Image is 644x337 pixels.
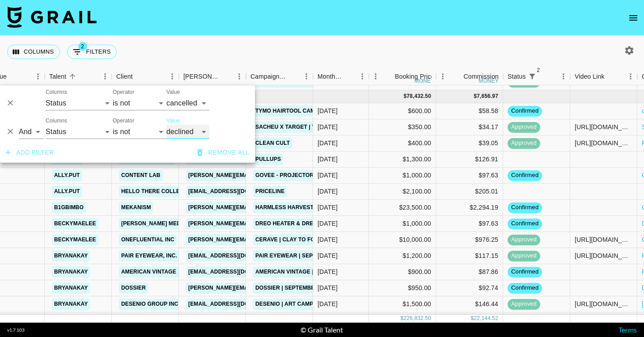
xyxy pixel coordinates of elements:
div: $1,300.00 [369,152,436,168]
a: bryanakay [52,266,90,278]
a: b1gbimbo [52,202,86,213]
div: $900.00 [369,264,436,280]
div: 226,832.50 [403,315,431,322]
div: $87.86 [436,264,503,280]
span: approved [508,236,540,244]
a: American Vintage [119,266,178,278]
span: approved [508,123,540,131]
div: 7,656.97 [477,93,498,100]
div: Campaign (Type) [246,68,313,85]
button: Menu [356,70,369,83]
div: $92.74 [436,280,503,296]
button: Sort [538,70,551,83]
div: $3,000.00 [369,312,436,329]
div: $39.05 [436,135,503,152]
a: OneFluential Inc [119,234,177,245]
a: beckymaelee [52,218,98,229]
label: Operator [113,88,134,96]
div: $97.63 [436,168,503,184]
button: Menu [165,70,179,83]
div: Sep '25 [318,251,338,260]
a: bryanakay [52,282,90,294]
button: Menu [436,70,449,83]
button: Sort [451,70,463,83]
div: 78,432.50 [407,93,431,100]
span: confirmed [508,203,542,212]
a: Desenio | Art Campaign [253,299,329,310]
button: Menu [98,70,112,83]
a: Pair Eyewear, Inc. [119,250,179,261]
button: Sort [605,70,617,83]
a: [PERSON_NAME][EMAIL_ADDRESS][PERSON_NAME][DOMAIN_NAME] [186,202,378,213]
div: Sep '25 [318,299,338,308]
div: 22,144.52 [474,315,498,322]
a: bryanakay [52,299,90,310]
div: $950.00 [369,280,436,296]
button: Sort [133,70,145,83]
span: confirmed [508,219,542,228]
a: bryanakay [52,250,90,261]
div: $976.25 [436,232,503,248]
a: Clean Cult [253,138,292,149]
div: $ [474,93,477,100]
a: Content Lab [119,170,163,181]
button: Show filters [67,45,117,59]
a: Mekanism [119,202,153,213]
a: Terms [619,325,637,334]
div: © Grail Talent [301,325,343,334]
div: $126.91 [436,152,503,168]
button: Menu [369,70,382,83]
div: $ [470,315,474,322]
div: Talent [45,68,112,85]
div: Talent [49,68,66,85]
div: Sep '25 [318,283,338,292]
a: Priceline [253,186,287,197]
div: Month Due [313,68,369,85]
a: [EMAIL_ADDRESS][DOMAIN_NAME] [186,299,286,310]
div: $205.01 [436,184,503,200]
a: CeraVe | Clay To Foam [253,234,326,245]
div: $34.17 [436,119,503,135]
a: Govee - Projector [253,170,316,181]
div: Sep '25 [318,187,338,196]
span: confirmed [508,284,542,292]
button: Select columns [7,45,60,59]
select: Logic operator [19,125,43,139]
button: Menu [300,70,313,83]
a: Desenio Group Inc. [119,299,182,310]
div: Video Link [570,68,637,85]
button: Delete [4,125,17,138]
a: Pullups [253,154,283,165]
div: https://www.youtube.com/watch?v=YmlZ2ZSS4N8 [575,299,632,308]
div: $58.58 [436,103,503,119]
div: Booking Price [395,68,434,85]
button: Menu [557,70,570,83]
div: Client [112,68,179,85]
a: Dossier | September [253,282,321,294]
button: Menu [31,70,45,83]
span: 2 [534,66,543,75]
div: Status [508,68,526,85]
div: Sep '25 [318,155,338,164]
a: [PERSON_NAME][EMAIL_ADDRESS][DOMAIN_NAME] [186,282,332,294]
a: [PERSON_NAME] Media [119,218,189,229]
a: TYMO Hairtool Campaign [253,105,334,117]
div: v 1.7.103 [7,327,25,333]
div: money [479,78,499,84]
span: 2 [78,42,87,51]
button: Add filter [2,144,58,161]
div: $117.15 [436,248,503,264]
a: ally.put [52,170,82,181]
div: $400.00 [369,135,436,152]
div: 2 active filters [526,70,538,83]
div: Sep '25 [318,122,338,131]
div: Sep '25 [318,171,338,180]
a: beckymaelee [52,234,98,245]
div: Month Due [318,68,343,85]
div: Sep '25 [318,106,338,115]
div: $2,294.19 [436,200,503,216]
button: Delete [4,96,17,110]
div: Status [503,68,570,85]
div: https://www.instagram.com/reel/DOWZm8KkUcf/ [575,251,632,260]
label: Columns [46,117,67,125]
